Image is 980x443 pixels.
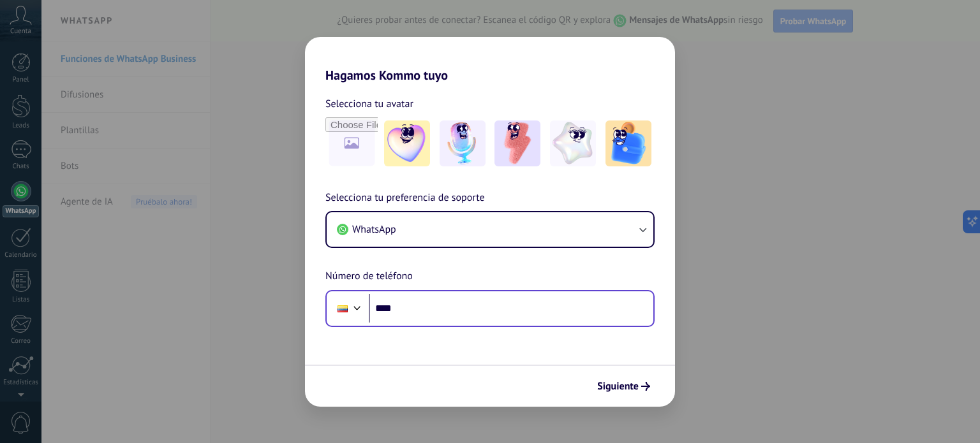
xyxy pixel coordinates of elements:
[384,120,430,166] img: -1.jpeg
[550,120,596,166] img: -4.jpeg
[605,120,651,166] img: -5.jpeg
[440,120,486,166] img: -2.jpeg
[597,382,639,391] span: Siguiente
[352,223,396,236] span: WhatsApp
[330,295,355,322] div: Ecuador: + 593
[325,96,413,112] span: Selecciona tu avatar
[494,120,540,166] img: -3.jpeg
[325,268,413,285] span: Número de teléfono
[305,37,675,83] h2: Hagamos Kommo tuyo
[327,212,653,247] button: WhatsApp
[325,190,485,207] span: Selecciona tu preferencia de soporte
[591,375,656,397] button: Siguiente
